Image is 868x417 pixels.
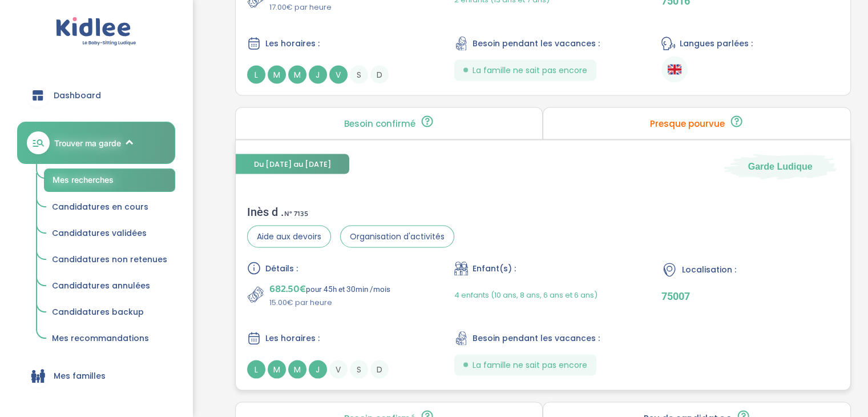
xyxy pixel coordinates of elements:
img: Anglais [668,62,681,76]
span: L [247,65,265,83]
a: Dashboard [17,75,175,116]
span: J [309,65,327,83]
span: S [350,65,368,83]
div: Inès d . [247,205,454,218]
a: Mes recherches [44,169,175,192]
p: 17.00€ par heure [269,2,389,13]
span: Aide aux devoirs [247,225,331,247]
span: D [370,65,389,83]
span: Candidatures annulées [52,280,150,291]
span: M [268,360,286,378]
a: Candidatures annulées [44,275,175,297]
span: Du [DATE] au [DATE] [236,154,349,174]
p: Besoin confirmé [344,119,415,128]
span: Localisation : [682,263,736,275]
span: 682.50€ [269,280,306,296]
a: Candidatures en cours [44,197,175,218]
span: Mes familles [54,370,106,382]
span: M [288,65,306,83]
span: Candidatures non retenues [52,254,167,265]
span: La famille ne sait pas encore [473,359,587,371]
span: L [247,360,265,378]
span: Les horaires : [265,332,320,344]
a: Trouver ma garde [17,122,175,164]
span: Mes recherches [53,175,114,185]
span: Mes recommandations [52,332,149,344]
a: Candidatures non retenues [44,249,175,271]
span: Candidatures validées [52,227,147,239]
span: Besoin pendant les vacances : [473,332,600,344]
span: Enfant(s) : [473,262,516,274]
span: Langues parlées : [680,37,753,49]
span: Dashboard [54,90,101,102]
span: La famille ne sait pas encore [473,64,587,76]
span: V [329,65,348,83]
span: N° 7135 [284,207,308,219]
span: S [350,360,368,378]
span: M [288,360,306,378]
a: Candidatures validées [44,223,175,244]
img: logo.svg [56,17,136,46]
span: Organisation d'activités [340,225,454,247]
span: Garde Ludique [748,160,813,173]
span: 4 enfants (10 ans, 8 ans, 6 ans et 6 ans) [454,289,597,300]
span: Candidatures backup [52,306,144,318]
span: D [370,360,389,378]
span: Trouver ma garde [54,137,121,149]
a: Mes familles [17,355,175,396]
span: Détails : [265,262,298,274]
p: 75007 [661,290,839,302]
span: M [268,65,286,83]
a: Mes recommandations [44,328,175,350]
span: J [309,360,327,378]
span: Les horaires : [265,37,320,49]
p: pour 45h et 30min /mois [269,280,390,296]
span: Besoin pendant les vacances : [473,37,600,49]
p: 15.00€ par heure [269,296,390,308]
a: Candidatures backup [44,302,175,323]
p: Presque pourvue [650,119,725,128]
span: Candidatures en cours [52,201,148,212]
span: V [329,360,348,378]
